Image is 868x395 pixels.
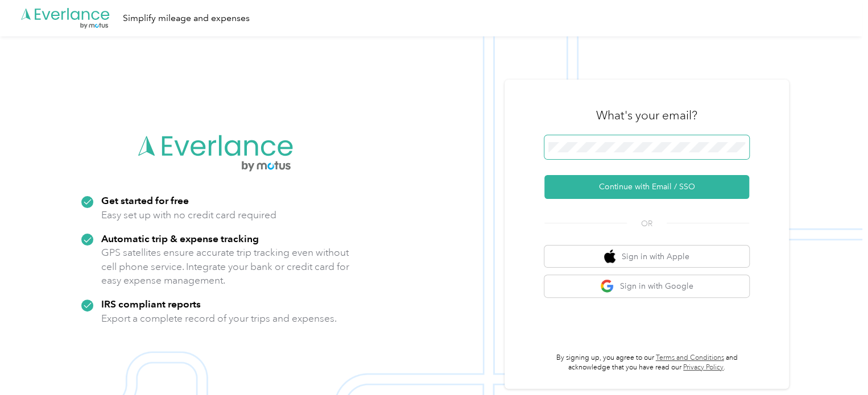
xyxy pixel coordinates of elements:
[101,232,259,244] strong: Automatic trip & expense tracking
[627,218,667,230] span: OR
[600,279,614,293] img: google logo
[101,246,350,288] p: GPS satellites ensure accurate trip tracking even without cell phone service. Integrate your bank...
[101,311,337,326] p: Export a complete record of your trips and expenses.
[683,363,724,372] a: Privacy Policy
[101,298,201,310] strong: IRS compliant reports
[544,275,749,297] button: google logoSign in with Google
[596,107,697,123] h3: What's your email?
[656,354,724,362] a: Terms and Conditions
[604,250,615,264] img: apple logo
[544,175,749,199] button: Continue with Email / SSO
[544,353,749,373] p: By signing up, you agree to our and acknowledge that you have read our .
[544,246,749,268] button: apple logoSign in with Apple
[101,208,276,222] p: Easy set up with no credit card required
[101,194,189,206] strong: Get started for free
[123,11,250,26] div: Simplify mileage and expenses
